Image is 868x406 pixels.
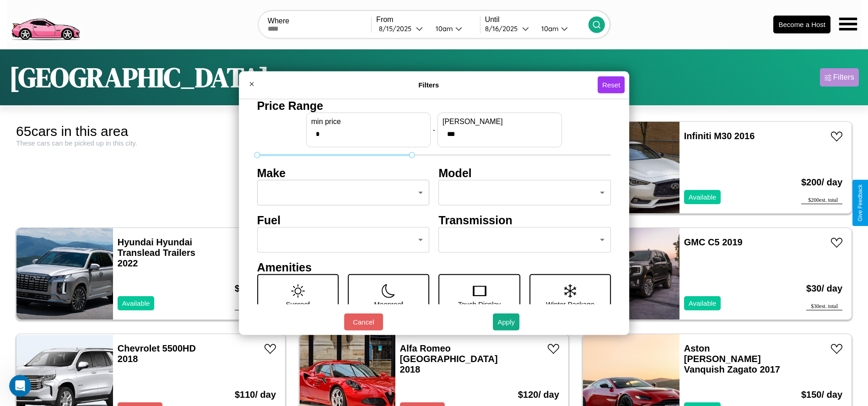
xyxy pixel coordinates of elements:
[857,184,863,222] div: Give Feedback
[439,213,611,227] h4: Transmission
[493,314,519,330] button: Apply
[820,68,859,87] button: Filters
[431,24,455,33] div: 10am
[806,274,842,303] h3: $ 30 / day
[9,375,31,397] iframe: Intercom live chat
[546,298,594,310] p: Winter Package
[400,343,498,374] a: Alfa Romeo [GEOGRAPHIC_DATA] 2018
[773,16,830,33] button: Become a Host
[122,297,150,309] p: Available
[684,237,743,247] a: GMC C5 2019
[257,166,430,179] h4: Make
[16,139,286,147] div: These cars can be picked up in this city.
[311,117,426,125] label: min price
[118,237,195,268] a: Hyundai Hyundai Translead Trailers 2022
[344,314,383,330] button: Cancel
[433,124,435,136] p: -
[376,16,480,24] label: From
[801,197,842,204] div: $ 200 est. total
[439,166,611,179] h4: Model
[286,298,310,310] p: Sunroof
[684,343,780,374] a: Aston [PERSON_NAME] Vanquish Zagato 2017
[257,260,611,274] h4: Amenities
[257,213,430,227] h4: Fuel
[376,24,428,33] button: 8/15/2025
[379,24,416,33] div: 8 / 15 / 2025
[806,303,842,310] div: $ 30 est. total
[442,117,557,125] label: [PERSON_NAME]
[260,81,598,89] h4: Filters
[257,99,611,112] h4: Price Range
[801,168,842,197] h3: $ 200 / day
[235,303,276,310] div: $ 100 est. total
[428,24,480,33] button: 10am
[689,191,717,203] p: Available
[534,24,588,33] button: 10am
[485,24,522,33] div: 8 / 16 / 2025
[833,73,854,82] div: Filters
[485,16,588,24] label: Until
[374,298,403,310] p: Moonroof
[689,297,717,309] p: Available
[118,343,196,364] a: Chevrolet 5500HD 2018
[684,131,755,141] a: Infiniti M30 2016
[598,76,625,93] button: Reset
[537,24,561,33] div: 10am
[7,5,84,43] img: logo
[9,59,269,96] h1: [GEOGRAPHIC_DATA]
[268,17,371,25] label: Where
[235,274,276,303] h3: $ 100 / day
[458,298,501,310] p: Touch Display
[16,124,286,139] div: 65 cars in this area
